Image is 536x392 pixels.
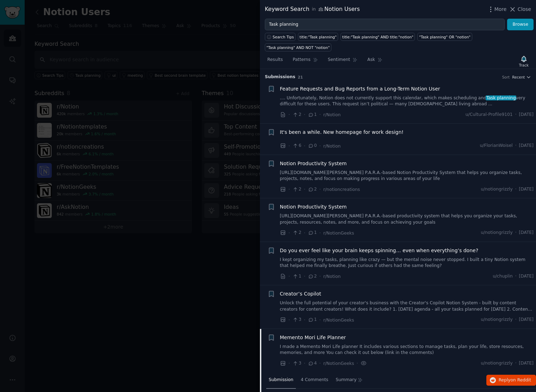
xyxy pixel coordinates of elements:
[304,316,305,324] span: ·
[356,360,358,367] span: ·
[288,186,290,193] span: ·
[280,170,534,182] a: [URL][DOMAIN_NAME][PERSON_NAME] P.A.R.A.-based Notion Productivity System that helps you organize...
[481,360,512,367] span: u/notiongrizzly
[494,6,507,13] span: More
[304,111,305,118] span: ·
[265,19,505,31] input: Try a keyword related to your business
[319,186,321,193] span: ·
[308,112,317,118] span: 1
[323,361,354,366] span: r/NotionGeeks
[308,273,317,280] span: 2
[308,317,317,323] span: 1
[319,229,321,237] span: ·
[280,334,346,341] span: Memento Mori Life Planner
[328,57,350,63] span: Sentiment
[515,273,517,280] span: ·
[519,273,534,280] span: [DATE]
[288,273,290,280] span: ·
[515,317,517,323] span: ·
[323,187,360,192] span: r/notioncreations
[308,186,317,193] span: 2
[323,144,341,149] span: r/Notion
[512,75,531,80] button: Recent
[304,142,305,150] span: ·
[519,63,529,68] div: Track
[519,230,534,236] span: [DATE]
[319,142,321,150] span: ·
[292,360,301,367] span: 3
[487,6,507,13] button: More
[298,75,303,79] span: 21
[292,112,301,118] span: 2
[265,43,331,51] a: "Task planning" AND NOT "notion"
[519,186,534,193] span: [DATE]
[265,54,285,69] a: Results
[280,129,404,136] a: It's been a while. New homepage for work design!
[319,111,321,118] span: ·
[486,375,536,386] button: Replyon Reddit
[293,57,310,63] span: Patterns
[280,213,534,225] a: [URL][DOMAIN_NAME][PERSON_NAME] P.A.R.A.-based productivity system that helps you organize your t...
[280,290,321,298] a: Creator’s Copilot
[265,33,295,41] button: Search Tips
[267,57,283,63] span: Results
[265,5,360,14] div: Keyword Search Notion Users
[304,360,305,367] span: ·
[502,75,510,80] div: Sort
[341,33,415,41] a: title:"Task planning" AND title:"notion"
[486,95,516,100] span: Task planning
[280,160,347,167] a: Notion Productivity System
[319,316,321,324] span: ·
[288,316,290,324] span: ·
[511,378,531,382] span: on Reddit
[308,230,317,236] span: 1
[288,142,290,150] span: ·
[304,229,305,237] span: ·
[312,6,316,13] span: in
[466,112,513,118] span: u/Cultural-Profile9101
[417,33,472,41] a: "Task planning" OR "notion"
[319,273,321,280] span: ·
[481,230,512,236] span: u/notiongrizzly
[517,54,531,69] button: Track
[304,186,305,193] span: ·
[336,377,356,383] span: Summary
[515,112,517,118] span: ·
[292,230,301,236] span: 2
[280,257,534,269] a: I kept organizing my tasks, planning like crazy — but the mental noise never stopped. I built a t...
[280,203,347,211] a: Notion Productivity System
[269,377,293,383] span: Submission
[519,112,534,118] span: [DATE]
[323,231,354,236] span: r/NotionGeeks
[507,19,534,31] button: Browse
[288,360,290,367] span: ·
[519,143,534,149] span: [DATE]
[280,300,534,312] a: Unlock the full potential of your creator's business with the Creator's Copilot Notion System - b...
[280,95,534,107] a: .... Unfortunately, Notion does not currently support this calendar, which makes scheduling andTa...
[323,112,341,117] span: r/Notion
[519,317,534,323] span: [DATE]
[288,229,290,237] span: ·
[280,344,534,356] a: I made a Memento Mori Life planner It includes various sections to manage tasks, plan your life, ...
[280,85,440,93] a: Feature Requests and Bug Reports from a Long-Term Notion User
[493,273,513,280] span: u/chuplin
[419,35,470,39] div: "Task planning" OR "notion"
[515,230,517,236] span: ·
[481,186,512,193] span: u/notiongrizzly
[292,143,301,149] span: 6
[342,35,413,39] div: title:"Task planning" AND title:"notion"
[481,317,512,323] span: u/notiongrizzly
[298,33,338,41] a: title:"Task planning"
[512,75,525,80] span: Recent
[323,318,354,323] span: r/NotionGeeks
[519,360,534,367] span: [DATE]
[288,111,290,118] span: ·
[280,247,479,254] span: Do you ever feel like your brain keeps spinning… even when everything’s done?
[300,35,337,39] div: title:"Task planning"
